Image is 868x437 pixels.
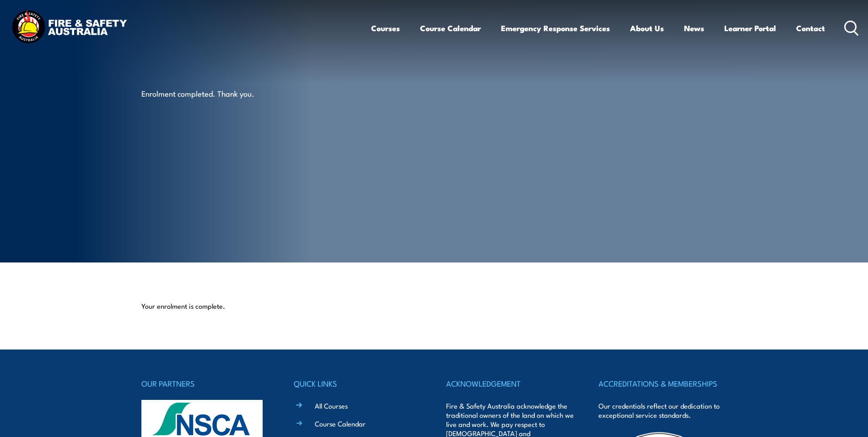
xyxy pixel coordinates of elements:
a: Emergency Response Services [501,16,610,40]
a: All Courses [315,401,348,410]
p: Enrolment completed. Thank you. [141,88,308,98]
a: Learner Portal [724,16,776,40]
a: About Us [630,16,664,40]
h4: OUR PARTNERS [141,377,270,390]
a: Contact [796,16,825,40]
h4: ACKNOWLEDGEMENT [446,377,574,390]
p: Our credentials reflect our dedication to exceptional service standards. [598,401,727,420]
a: Course Calendar [315,419,366,428]
h4: QUICK LINKS [294,377,422,390]
a: Course Calendar [420,16,481,40]
a: Courses [371,16,400,40]
h4: ACCREDITATIONS & MEMBERSHIPS [598,377,727,390]
a: News [684,16,704,40]
p: Your enrolment is complete. [141,301,727,311]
